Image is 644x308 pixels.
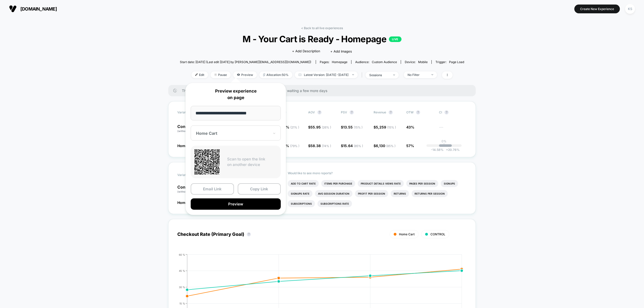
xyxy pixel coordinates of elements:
span: Home Cart [399,232,415,236]
li: Subscriptions Rate [317,200,352,207]
span: 55.95 [310,125,331,129]
span: AOV [308,110,315,114]
span: + Add Images [330,49,352,53]
a: < Back to all live experiences [301,26,343,30]
span: 5,259 [376,125,396,129]
span: 13.55 [343,125,363,129]
span: + [446,148,448,152]
li: Signups Rate [288,190,312,197]
span: ( 79 % ) [290,144,299,148]
span: | [360,71,366,79]
span: $ [308,125,331,129]
div: sessions [369,73,389,77]
span: [DOMAIN_NAME] [20,6,57,12]
div: No Filter [408,73,428,77]
p: Control [177,124,205,133]
div: Pages: [320,60,347,64]
li: Subscriptions [288,200,315,207]
span: OTW [406,110,434,114]
span: Page Load [449,60,464,64]
img: edit [195,73,198,76]
span: PSV [341,110,347,114]
span: Pause [211,71,231,78]
tspan: 60 % [179,253,185,256]
tspan: 30 % [179,285,185,288]
span: mobile [418,60,428,64]
span: (without changes) [177,129,200,133]
p: 0% [441,139,447,143]
span: Revenue [374,110,386,114]
button: [DOMAIN_NAME] [8,5,58,13]
span: ( 15 % ) [354,125,363,129]
span: --- [439,126,467,133]
span: ( 21 % ) [290,125,299,129]
button: ? [416,110,420,114]
span: Latest Version: [DATE] - [DATE] [295,71,358,78]
span: CI [439,110,467,114]
span: Device: [401,60,431,64]
span: $ [374,144,395,148]
img: rebalance [263,73,265,76]
li: Product Details Views Rate [358,180,404,187]
img: end [431,74,433,75]
p: | [444,143,445,147]
li: Avg Session Duration [315,190,352,197]
button: ? [247,232,251,236]
span: Custom Audience [372,60,397,64]
li: Returns Per Session [412,190,448,197]
span: -14.58 % [431,148,444,152]
li: Pages Per Session [406,180,438,187]
span: (without changes) [177,190,200,193]
span: Allocation: 50% [259,71,292,78]
li: Signups [441,180,458,187]
span: M - Your Cart is Ready - Homepage [194,34,450,44]
span: ( 15 % ) [387,125,396,129]
span: ( 74 % ) [322,144,331,148]
span: 58.38 [310,144,331,148]
div: Trigger: [435,60,464,64]
button: Create New Experience [574,5,620,13]
button: Copy Link [238,183,281,195]
img: calendar [299,73,301,76]
tspan: 15 % [179,302,185,305]
span: 57% [406,144,414,148]
tspan: 45 % [179,269,185,272]
span: $ [308,144,331,148]
img: Visually logo [9,5,17,13]
span: There are still no statistically significant results. We recommend waiting a few more days [182,89,466,93]
div: KS [625,4,635,14]
span: ( 26 % ) [322,125,331,129]
span: 20.76 % [444,148,460,152]
div: Audience: [355,60,397,64]
button: ? [350,110,354,114]
img: end [352,74,354,75]
span: homepage [332,60,347,64]
span: $ [374,125,396,129]
p: LIVE [389,36,401,42]
span: Edit [191,71,208,78]
p: Would like to see more reports? [288,171,467,175]
button: ? [317,110,321,114]
span: Preview [233,71,257,78]
span: Variation [177,110,205,114]
li: Returns [391,190,409,197]
span: 6,130 [376,144,395,148]
span: $ [341,144,363,148]
img: end [214,73,217,76]
button: ? [445,110,449,114]
span: 43% [406,125,414,129]
p: Preview experience on page [191,88,281,101]
span: Home Cart [177,200,195,205]
p: Scan to open the link on another device [227,156,277,168]
button: KS [624,4,636,14]
span: ( 85 % ) [354,144,363,148]
button: Preview [191,198,281,210]
span: + Add Description [292,49,320,54]
img: end [393,74,395,75]
span: Home Cart [177,144,195,148]
span: Variation [177,171,205,179]
span: 15.64 [343,144,363,148]
span: CONTROL [430,232,445,236]
span: ( 85 % ) [386,144,395,148]
button: Email Link [191,183,234,195]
